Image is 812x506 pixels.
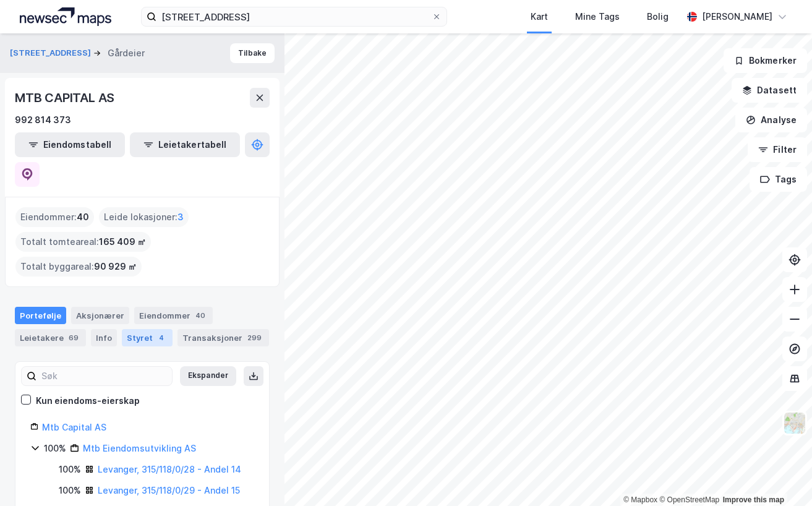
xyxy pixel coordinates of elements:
button: Analyse [735,108,807,132]
a: OpenStreetMap [659,495,719,504]
div: Kun eiendoms-eierskap [36,393,140,408]
div: 992 814 373 [15,113,71,127]
a: Levanger, 315/118/0/29 - Andel 15 [98,485,240,495]
button: Tags [750,167,807,192]
div: 69 [66,332,81,344]
div: Info [91,329,117,346]
div: Gårdeier [108,46,145,61]
a: Mtb Eiendomsutvikling AS [83,443,196,453]
span: 3 [177,210,184,225]
div: [PERSON_NAME] [702,9,772,24]
button: Filter [748,137,807,162]
button: Leietakertabell [130,132,240,157]
div: Kart [531,9,548,24]
input: Søk på adresse, matrikkel, gårdeiere, leietakere eller personer [156,7,432,26]
input: Søk [36,367,172,385]
div: Totalt byggareal : [15,257,142,277]
div: Portefølje [15,307,66,324]
div: 100% [59,462,81,477]
span: 90 929 ㎡ [94,259,137,274]
div: Leietakere [15,329,86,346]
a: Mapbox [623,495,657,504]
a: Levanger, 315/118/0/28 - Andel 14 [98,464,241,474]
div: 100% [59,483,81,498]
div: Eiendommer : [15,207,94,227]
a: Improve this map [723,495,784,504]
div: Leide lokasjoner : [99,207,189,227]
button: [STREET_ADDRESS] [10,47,93,59]
div: Transaksjoner [177,329,269,346]
div: Bolig [647,9,669,24]
span: 40 [77,210,89,225]
div: 299 [245,332,264,344]
div: Aksjonærer [71,307,129,324]
iframe: Chat Widget [750,447,812,506]
div: 40 [193,309,208,322]
button: Eiendomstabell [15,132,125,157]
div: Eiendommer [134,307,213,324]
span: 165 409 ㎡ [99,234,146,249]
div: Kontrollprogram for chat [750,447,812,506]
div: Totalt tomteareal : [15,232,151,252]
img: logo.a4113a55bc3d86da70a041830d287a7e.svg [20,7,111,26]
img: Z [783,411,806,435]
a: Mtb Capital AS [42,422,106,432]
div: 100% [44,441,66,456]
div: MTB CAPITAL AS [15,88,117,108]
button: Datasett [732,78,807,103]
button: Ekspander [180,366,236,386]
div: 4 [155,332,168,344]
div: Styret [122,329,173,346]
div: Mine Tags [575,9,620,24]
button: Tilbake [230,43,275,63]
button: Bokmerker [724,48,807,73]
